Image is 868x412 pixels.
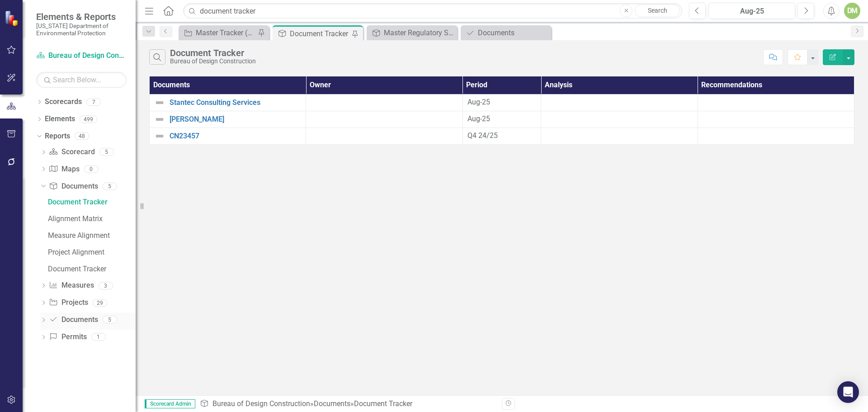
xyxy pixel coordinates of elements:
div: 29 [93,299,107,307]
div: » » [200,399,495,409]
img: Not Defined [154,114,165,125]
td: Double-Click to Edit [698,94,854,111]
div: Documents [478,27,549,38]
div: 48 [75,133,89,140]
td: Double-Click to Edit [541,111,698,128]
div: 3 [99,282,113,289]
div: Bureau of Design Construction [170,58,256,65]
div: 5 [99,148,114,156]
a: Master Regulatory Scorecard [369,27,455,38]
a: Documents [314,399,350,408]
td: Double-Click to Edit Right Click for Context Menu [150,111,306,128]
div: Q4 24/25 [467,131,536,141]
div: Master Regulatory Scorecard [384,27,455,38]
a: Reports [45,131,70,142]
a: Bureau of Design Construction [212,399,310,408]
div: Measure Alignment [48,232,136,240]
td: Double-Click to Edit Right Click for Context Menu [150,128,306,144]
div: Aug-25 [712,6,792,17]
a: Measures [49,280,94,291]
a: Projects [49,298,88,308]
a: Document Tracker [46,261,136,276]
div: Alignment Matrix [48,215,136,223]
td: Double-Click to Edit Right Click for Context Menu [150,94,306,111]
div: 7 [86,98,101,106]
img: Not Defined [154,131,165,142]
a: Project Alignment [46,245,136,259]
td: Double-Click to Edit [541,128,698,144]
a: [PERSON_NAME] [170,115,301,123]
td: Double-Click to Edit [306,94,462,111]
small: [US_STATE] Department of Environmental Protection [36,22,127,37]
a: Elements [45,114,75,124]
a: Maps [49,164,79,175]
td: Double-Click to Edit [306,111,462,128]
a: CN23457 [170,132,301,140]
img: Not Defined [154,97,165,108]
div: 1 [91,333,106,341]
a: Documents [463,27,549,38]
div: Open Intercom Messenger [837,381,859,403]
input: Search ClearPoint... [183,3,682,19]
a: Bureau of Design Construction [36,51,127,61]
div: Document Tracker [290,28,349,39]
td: Double-Click to Edit [541,94,698,111]
td: Double-Click to Edit [698,111,854,128]
a: Master Tracker (External) [181,27,255,38]
img: ClearPoint Strategy [5,10,20,26]
a: Stantec Consulting Services [170,99,301,107]
div: Project Alignment [48,248,136,256]
div: 5 [103,182,117,190]
a: Search [635,5,680,17]
div: 499 [80,115,97,123]
div: 5 [103,316,117,324]
div: Master Tracker (External) [196,27,255,38]
span: Scorecard Admin [145,399,195,408]
div: Aug-25 [467,114,536,124]
span: Elements & Reports [36,11,127,22]
a: Scorecards [45,97,82,107]
a: Alignment Matrix [46,211,136,226]
div: 0 [84,165,99,173]
div: Document Tracker [48,265,136,273]
td: Double-Click to Edit [698,128,854,144]
a: Permits [49,332,86,342]
div: Document Tracker [170,48,256,58]
div: Document Tracker [48,198,136,206]
a: Measure Alignment [46,228,136,242]
a: Documents [49,181,98,192]
button: DM [844,3,860,19]
td: Double-Click to Edit [306,128,462,144]
div: Document Tracker [354,399,412,408]
a: Documents [49,315,98,325]
div: Aug-25 [467,97,536,108]
button: Aug-25 [708,3,795,19]
a: Scorecard [49,147,94,157]
input: Search Below... [36,72,127,88]
a: Document Tracker [46,194,136,209]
